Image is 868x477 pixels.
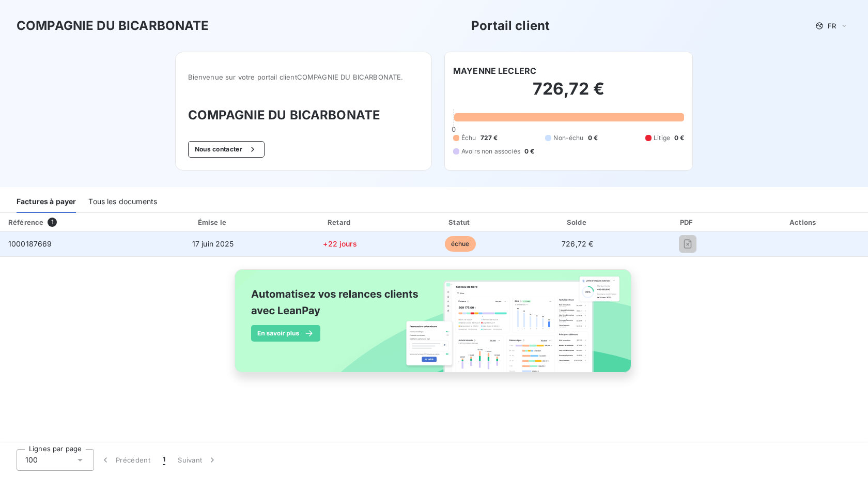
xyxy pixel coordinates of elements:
[25,455,38,465] span: 100
[94,449,157,471] button: Précédent
[461,147,520,156] span: Avoirs non associés
[403,217,518,227] div: Statut
[638,217,737,227] div: PDF
[17,191,76,213] div: Factures à payer
[157,449,172,471] button: 1
[524,147,534,156] span: 0 €
[17,17,209,35] h3: COMPAGNIE DU BICARBONATE
[172,449,224,471] button: Suivant
[88,191,157,213] div: Tous les documents
[471,17,550,35] h3: Portail client
[163,455,165,465] span: 1
[188,73,419,81] span: Bienvenue sur votre portail client COMPAGNIE DU BICARBONATE .
[188,106,419,125] h3: COMPAGNIE DU BICARBONATE
[674,133,684,143] span: 0 €
[553,133,583,143] span: Non-échu
[828,22,836,30] span: FR
[8,239,52,248] span: 1000187669
[192,239,234,248] span: 17 juin 2025
[8,218,43,226] div: Référence
[149,217,277,227] div: Émise le
[741,217,866,227] div: Actions
[188,141,265,158] button: Nous contacter
[323,239,357,248] span: +22 jours
[562,239,593,248] span: 726,72 €
[588,133,598,143] span: 0 €
[281,217,398,227] div: Retard
[452,125,456,133] span: 0
[654,133,670,143] span: Litige
[522,217,633,227] div: Solde
[225,263,643,390] img: banner
[461,133,476,143] span: Échu
[481,133,498,143] span: 727 €
[453,79,684,110] h2: 726,72 €
[453,65,536,77] h6: MAYENNE LECLERC
[445,236,476,252] span: échue
[48,218,57,227] span: 1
